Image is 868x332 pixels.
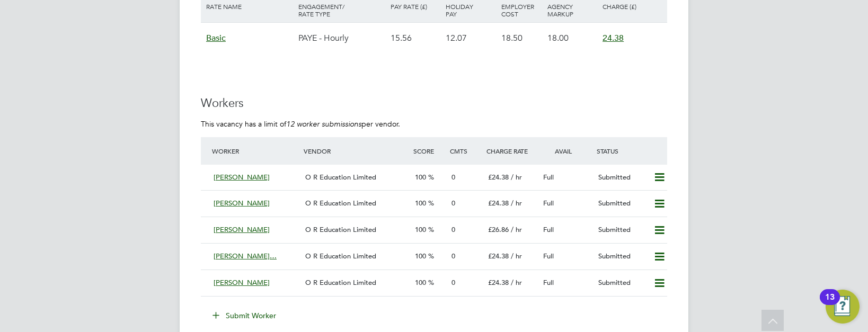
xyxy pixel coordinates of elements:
[305,199,376,208] span: O R Education Limited
[411,141,447,160] div: Score
[205,307,285,324] button: Submit Worker
[825,297,835,311] div: 13
[201,119,667,129] p: This vacancy has a limit of per vendor.
[415,225,426,234] span: 100
[214,278,270,287] span: [PERSON_NAME]
[296,23,388,53] div: PAYE - Hourly
[447,141,484,160] div: Cmts
[484,141,539,160] div: Charge Rate
[603,33,624,43] span: 24.38
[594,169,649,186] div: Submitted
[209,141,301,160] div: Worker
[511,252,522,261] span: / hr
[826,290,860,324] button: Open Resource Center, 13 new notifications
[543,173,554,182] span: Full
[594,248,649,265] div: Submitted
[547,33,569,43] span: 18.00
[451,173,455,182] span: 0
[305,278,376,287] span: O R Education Limited
[451,278,455,287] span: 0
[543,252,554,261] span: Full
[214,199,270,208] span: [PERSON_NAME]
[201,96,667,111] h3: Workers
[488,225,509,234] span: £26.86
[415,252,426,261] span: 100
[451,252,455,261] span: 0
[488,278,509,287] span: £24.38
[286,119,361,129] em: 12 worker submissions
[511,225,522,234] span: / hr
[214,252,277,261] span: [PERSON_NAME]…
[214,173,270,182] span: [PERSON_NAME]
[511,173,522,182] span: / hr
[301,141,411,160] div: Vendor
[594,274,649,292] div: Submitted
[488,199,509,208] span: £24.38
[543,199,554,208] span: Full
[488,173,509,182] span: £24.38
[511,278,522,287] span: / hr
[488,252,509,261] span: £24.38
[543,225,554,234] span: Full
[206,33,226,43] span: Basic
[415,173,426,182] span: 100
[543,278,554,287] span: Full
[388,23,443,53] div: 15.56
[415,278,426,287] span: 100
[214,225,270,234] span: [PERSON_NAME]
[501,33,522,43] span: 18.50
[594,221,649,239] div: Submitted
[305,225,376,234] span: O R Education Limited
[539,141,594,160] div: Avail
[594,195,649,212] div: Submitted
[451,225,455,234] span: 0
[415,199,426,208] span: 100
[511,199,522,208] span: / hr
[446,33,467,43] span: 12.07
[305,252,376,261] span: O R Education Limited
[305,173,376,182] span: O R Education Limited
[594,141,667,160] div: Status
[451,199,455,208] span: 0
